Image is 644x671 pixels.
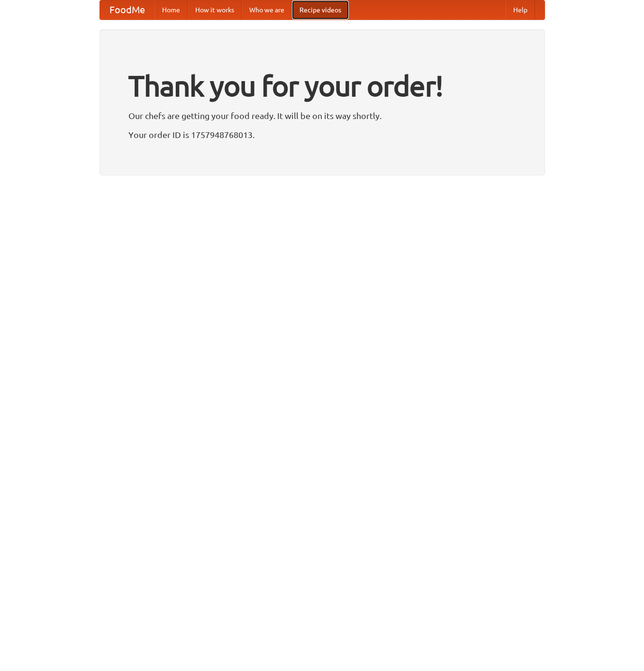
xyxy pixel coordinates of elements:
[292,0,349,19] a: Recipe videos
[188,0,242,19] a: How it works
[100,0,154,19] a: FoodMe
[128,109,516,123] p: Our chefs are getting your food ready. It will be on its way shortly.
[506,0,535,19] a: Help
[128,63,516,109] h1: Thank you for your order!
[154,0,188,19] a: Home
[242,0,292,19] a: Who we are
[128,128,516,142] p: Your order ID is 1757948768013.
